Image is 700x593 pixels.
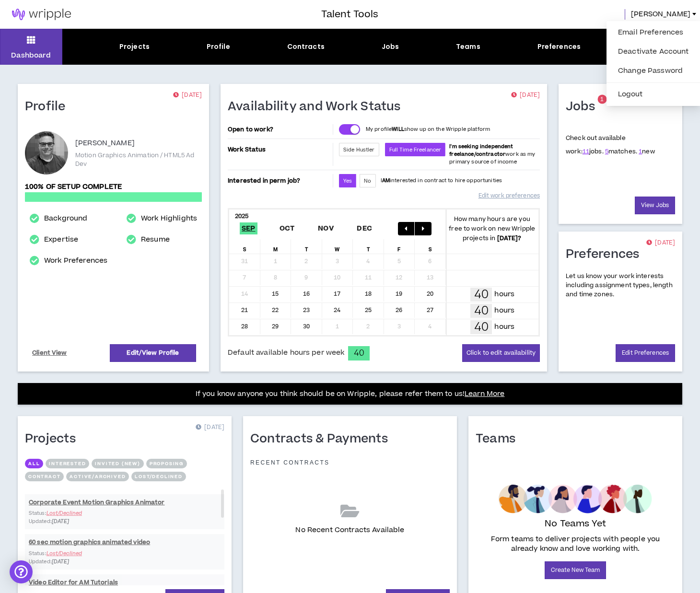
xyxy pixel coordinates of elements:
a: Create New Team [545,561,607,579]
span: Default available hours per week [228,348,344,358]
h1: Projects [25,431,83,447]
p: hours [494,322,514,332]
div: F [384,239,415,254]
button: Invited (new) [92,459,143,468]
a: Work Preferences [44,255,107,267]
b: [DATE] ? [497,234,522,243]
strong: AM [382,177,390,184]
span: work as my primary source of income [449,143,535,165]
h1: Contracts & Payments [250,431,395,447]
p: My profile show up on the Wripple platform [366,126,490,133]
div: Contracts [287,42,325,52]
p: 100% of setup complete [25,182,202,192]
p: [DATE] [173,91,202,100]
a: Email Preferences [612,25,695,40]
p: [PERSON_NAME] [75,138,135,149]
div: W [322,239,353,254]
sup: 1 [597,95,607,104]
div: Jobs [382,42,399,52]
a: View Jobs [635,197,675,214]
button: Logout [612,87,695,102]
a: Change Password [612,64,695,78]
h1: Jobs [566,99,602,115]
div: M [260,239,292,254]
span: jobs. [583,147,604,156]
p: No Recent Contracts Available [295,525,404,535]
button: Click to edit availability [462,344,540,362]
p: Check out available work: [566,134,655,156]
p: Interested in perm job? [228,174,331,187]
p: [DATE] [196,423,224,432]
a: Expertise [44,234,78,245]
span: Sep [240,222,257,234]
h1: Availability and Work Status [228,99,408,115]
span: Yes [343,177,352,185]
p: [DATE] [646,238,675,248]
div: Christopher K. [25,131,68,174]
p: I interested in contract to hire opportunities [381,177,502,185]
span: matches. [605,147,637,156]
div: T [291,239,322,254]
button: Proposing [146,459,187,468]
span: No [364,177,371,185]
p: Form teams to deliver projects with people you already know and love working with. [479,535,671,554]
a: 1 [639,147,642,156]
p: Work Status [228,143,331,156]
b: 2025 [235,212,249,221]
strong: WILL [392,126,404,133]
button: Lost/Declined [131,472,186,481]
div: Open Intercom Messenger [10,560,33,583]
a: 5 [605,147,608,156]
p: hours [494,305,514,316]
span: [PERSON_NAME] [631,9,690,20]
div: Preferences [537,42,581,52]
a: Edit work preferences [478,187,540,204]
a: 11 [583,147,589,156]
h1: Teams [476,431,523,447]
b: I'm seeking independent freelance/contractor [449,143,513,158]
span: 1 [600,95,604,104]
a: Work Highlights [141,213,197,224]
p: hours [494,289,514,300]
a: Edit Preferences [616,344,675,362]
p: Let us know your work interests including assignment types, length and time zones. [566,272,675,300]
p: If you know anyone you think should be on Wripple, please refer them to us! [196,388,505,400]
span: Dec [355,222,374,234]
button: Interested [46,459,89,468]
p: Motion Graphics Animation / HTML5 Ad Dev [75,151,202,168]
span: Nov [316,222,336,234]
a: Client View [31,345,69,361]
a: Background [44,213,87,224]
div: S [229,239,260,254]
div: Teams [456,42,480,52]
span: new [639,147,655,156]
button: Active/Archived [66,472,129,481]
div: S [415,239,446,254]
p: [DATE] [511,91,540,100]
a: Edit/View Profile [110,344,196,362]
p: Recent Contracts [250,459,330,466]
p: No Teams Yet [545,517,606,531]
h1: Preferences [566,247,647,262]
button: All [25,459,43,468]
div: Projects [119,42,150,52]
span: Oct [278,222,297,234]
p: Dashboard [11,50,51,60]
div: T [353,239,384,254]
a: Resume [141,234,170,245]
img: empty [499,485,652,513]
h3: Talent Tools [321,7,378,22]
button: Contract [25,472,64,481]
div: Profile [207,42,230,52]
h1: Profile [25,99,73,115]
p: How many hours are you free to work on new Wripple projects in [446,214,539,243]
span: Side Hustler [343,146,375,153]
a: Learn More [465,389,504,399]
p: Open to work? [228,126,331,133]
a: Deactivate Account [612,45,695,59]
